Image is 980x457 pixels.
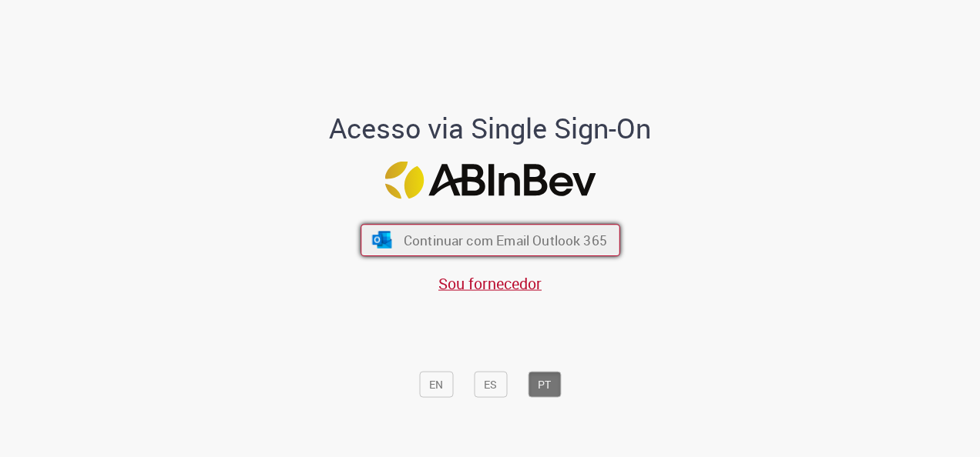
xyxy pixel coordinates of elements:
span: Continuar com Email Outlook 365 [403,232,606,249]
button: ES [474,371,507,397]
img: ícone Azure/Microsoft 360 [371,232,393,249]
button: ícone Azure/Microsoft 360 Continuar com Email Outlook 365 [361,224,620,256]
button: EN [419,371,453,397]
h1: Acesso via Single Sign-On [277,112,704,143]
img: Logo ABInBev [384,162,596,199]
button: PT [528,371,561,397]
a: Sou fornecedor [438,272,542,293]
